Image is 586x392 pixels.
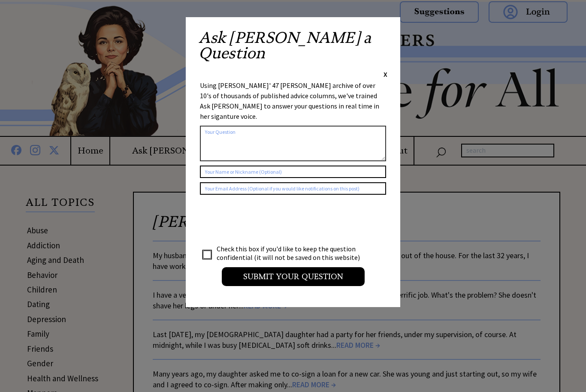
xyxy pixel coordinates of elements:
div: Using [PERSON_NAME]' 47 [PERSON_NAME] archive of over 10's of thousands of published advice colum... [200,80,386,121]
td: Check this box if you'd like to keep the question confidential (it will not be saved on this webs... [216,244,368,262]
span: X [384,70,387,78]
input: Submit your Question [222,267,365,286]
iframe: reCAPTCHA [200,203,330,237]
h2: Ask [PERSON_NAME] a Question [199,30,387,69]
input: Your Email Address (Optional if you would like notifications on this post) [200,182,386,195]
input: Your Name or Nickname (Optional) [200,166,386,178]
